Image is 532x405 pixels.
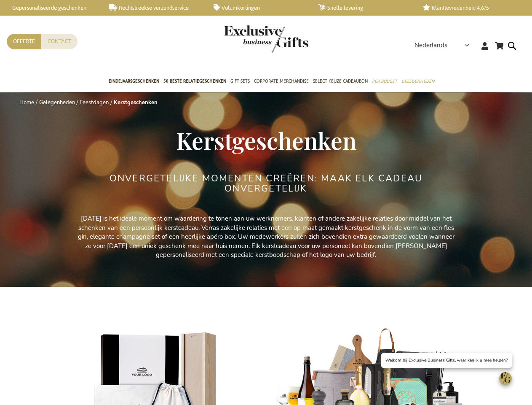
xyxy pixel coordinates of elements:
[423,4,514,11] a: Klanttevredenheid 4,6/5
[19,99,34,106] a: Home
[401,71,434,92] a: Gelegenheden
[39,99,75,106] a: Gelegenheden
[401,77,434,86] span: Gelegenheden
[372,71,397,92] a: Per Budget
[254,71,309,92] a: Corporate Merchandise
[318,4,410,11] a: Snelle levering
[114,99,158,106] strong: Kerstgeschenken
[4,4,96,11] a: Gepersonaliseerde geschenken
[313,71,368,92] a: Select Keuze Cadeaubon
[313,77,368,86] span: Select Keuze Cadeaubon
[7,34,41,49] a: Offerte
[214,4,305,11] a: Volumkortingen
[108,173,424,194] h2: ONVERGETELIJKE MOMENTEN CREËREN: MAAK ELK CADEAU ONVERGETELIJK
[176,124,356,156] span: Kerstgeschenken
[109,77,159,86] span: Eindejaarsgeschenken
[224,25,308,53] img: Exclusive Business gifts logo
[230,77,250,86] span: Gift Sets
[163,77,226,86] span: 50 beste relatiegeschenken
[414,40,447,50] span: Nederlands
[80,99,109,106] a: Feestdagen
[109,4,201,11] a: Rechtstreekse verzendservice
[254,77,309,86] span: Corporate Merchandise
[109,71,159,92] a: Eindejaarsgeschenken
[163,71,226,92] a: 50 beste relatiegeschenken
[77,214,456,259] p: [DATE] is het ideale moment om waardering te tonen aan uw werknemers, klanten of andere zakelijke...
[224,25,266,53] a: store logo
[230,71,250,92] a: Gift Sets
[372,77,397,86] span: Per Budget
[41,34,78,49] a: Contact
